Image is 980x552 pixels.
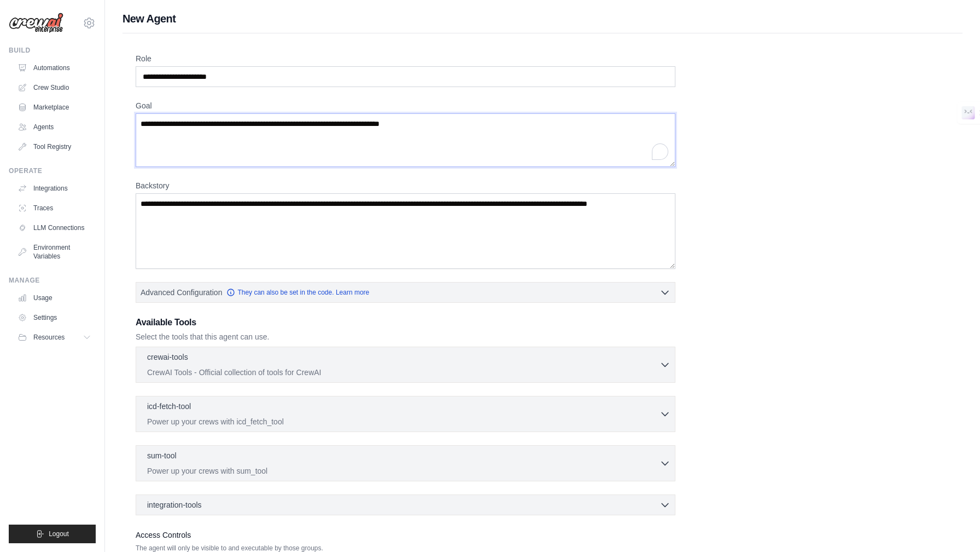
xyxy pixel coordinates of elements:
[13,329,96,346] button: Resources
[147,465,660,476] p: Power up your crews with sum_tool
[147,499,202,510] span: integration-tools
[9,276,96,285] div: Manage
[136,283,675,302] button: Advanced Configuration They can also be set in the code. Learn more
[13,99,96,116] a: Marketplace
[13,138,96,156] a: Tool Registry
[13,118,96,136] a: Agents
[147,367,660,378] p: CrewAI Tools - Official collection of tools for CrewAI
[9,13,63,33] img: Logo
[147,352,188,363] p: crewai-tools
[147,450,177,461] p: sum-tool
[13,219,96,237] a: LLM Connections
[13,239,96,265] a: Environment Variables
[9,46,96,55] div: Build
[136,316,675,329] h3: Available Tools
[136,100,675,111] label: Goal
[141,401,670,427] button: icd-fetch-tool Power up your crews with icd_fetch_tool
[136,528,675,542] label: Access Controls
[141,287,222,298] span: Advanced Configuration
[49,530,69,538] span: Logout
[136,331,675,342] p: Select the tools that this agent can use.
[13,180,96,197] a: Integrations
[9,525,96,543] button: Logout
[141,352,670,378] button: crewai-tools CrewAI Tools - Official collection of tools for CrewAI
[141,450,670,476] button: sum-tool Power up your crews with sum_tool
[13,199,96,217] a: Traces
[136,53,675,64] label: Role
[33,333,65,342] span: Resources
[13,79,96,96] a: Crew Studio
[13,289,96,307] a: Usage
[13,59,96,77] a: Automations
[13,309,96,326] a: Settings
[122,11,962,26] h1: New Agent
[147,416,660,427] p: Power up your crews with icd_fetch_tool
[141,499,670,510] button: integration-tools
[226,288,369,297] a: They can also be set in the code. Learn more
[136,180,675,191] label: Backstory
[9,166,96,175] div: Operate
[147,401,191,412] p: icd-fetch-tool
[136,113,675,167] textarea: To enrich screen reader interactions, please activate Accessibility in Grammarly extension settings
